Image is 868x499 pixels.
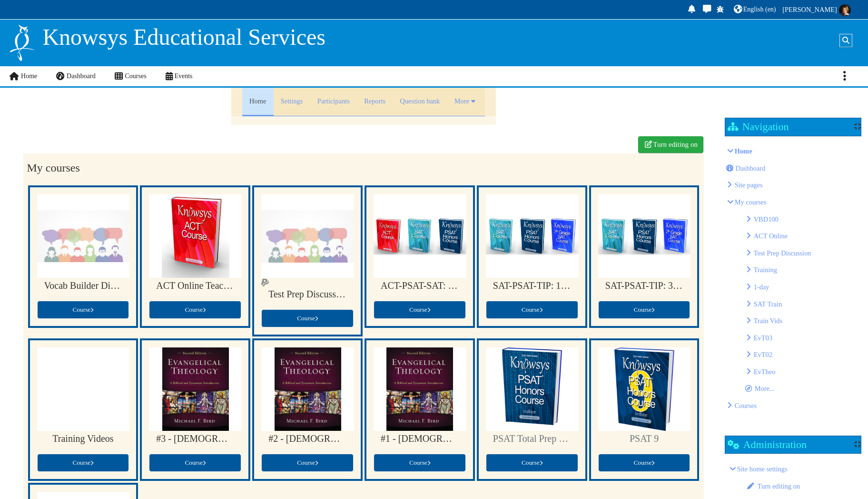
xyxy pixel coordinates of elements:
img: PayPal [261,279,269,286]
span: Course [185,459,206,466]
a: Participants [310,88,357,116]
span: Course [73,306,94,313]
a: Question bank [393,88,447,116]
h2: My courses [27,161,700,175]
a: Test Prep Discussion [754,249,811,257]
a: Courses [735,402,757,409]
a: Course [598,301,690,319]
h2: Navigation [728,121,789,132]
i: Ad hoc debug (off) [716,6,724,13]
a: Reports [357,88,393,116]
a: Course [37,301,129,319]
a: SAT-PSAT-TIP: 1 day Training [493,280,571,291]
span: Course [297,459,318,466]
a: Course [149,454,241,472]
a: Dashboard [47,66,105,86]
span: Course [185,306,206,313]
span: English ‎(en)‎ [743,6,776,13]
a: EvT03 [754,334,772,342]
a: Course [486,301,578,319]
span: Dashboard [736,164,766,172]
a: #2 - [DEMOGRAPHIC_DATA] Theology [268,433,346,444]
span: Course [297,315,318,322]
a: Dashboard [726,164,766,172]
a: Settings [274,88,310,116]
a: Vocab Builder Discussion Forum [44,280,122,291]
a: English ‎(en)‎ [732,2,778,17]
a: Course [374,454,466,472]
a: ACT-PSAT-SAT: 3 day Training [381,280,459,291]
span: Courses [125,72,147,80]
li: My courses [727,195,859,396]
span: Events [174,72,192,80]
span: Course [409,306,430,313]
span: Course [522,459,542,466]
a: Events [156,66,202,86]
li: Courses [727,399,859,412]
a: User menu [781,2,852,17]
nav: Site links [9,66,202,86]
span: Dashboard [67,72,96,80]
a: Course [261,454,354,472]
p: Knowsys Educational Services [42,23,325,51]
h3: #3 - [DEMOGRAPHIC_DATA] Theology [156,433,234,444]
a: PSAT 9 [605,433,683,444]
a: #1 - [DEMOGRAPHIC_DATA] Theology [381,433,459,444]
span: Course [73,459,94,466]
span: Course [634,306,655,313]
span: Home [21,72,37,80]
h3: ACT Online Teacher Materials [156,280,234,291]
a: Training [754,266,777,274]
li: EvT02 [746,348,859,361]
a: More... [745,385,775,392]
a: My courses [735,198,767,206]
li: Test Prep Discussion [746,246,859,260]
li: ACT Online [746,229,859,243]
div: Show / hide the block [854,440,861,448]
a: Course [374,301,466,319]
a: 1-day [754,283,769,291]
a: Home [242,88,274,116]
a: PSAT Total Prep Online Teacher Materials [493,433,571,444]
a: Turn editing on [747,482,800,490]
li: Training [746,263,859,276]
div: Show notification window with no new notifications [685,2,699,17]
a: Ad hoc debug (off) [714,2,727,17]
span: Knowsys Educational Services LLC [735,181,763,189]
a: Train Vids [754,317,783,325]
i: Actions menu [843,70,846,81]
a: More [447,88,485,116]
li: More... [746,382,859,395]
li: VBD100 [746,213,859,226]
a: SAT-PSAT-TIP: 3 day Training [605,280,683,291]
a: Test Prep Discussion Forum [268,289,346,300]
a: Training Videos [44,433,122,444]
span: Site home settings [737,465,788,473]
a: Course [598,454,690,472]
i: Toggle messaging drawer [702,5,712,13]
li: Train Vids [746,314,859,327]
a: Course [486,454,578,472]
a: Home [735,147,752,155]
span: Course [634,459,655,466]
span: Course [522,306,542,313]
a: VBD100 [754,215,779,223]
li: Dashboard [727,162,859,175]
a: EvT02 [754,351,772,358]
a: ACT Online [754,232,788,240]
li: SAT Train [746,297,859,311]
a: Actions menu [834,66,856,86]
a: Turn editing on [638,136,704,153]
img: Logo [9,23,35,62]
div: Show / hide the block [854,122,861,130]
li: Knowsys Educational Services LLC [727,178,859,192]
a: Toggle messaging drawer There are 0 unread conversations [700,2,714,17]
a: Course [261,309,354,327]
